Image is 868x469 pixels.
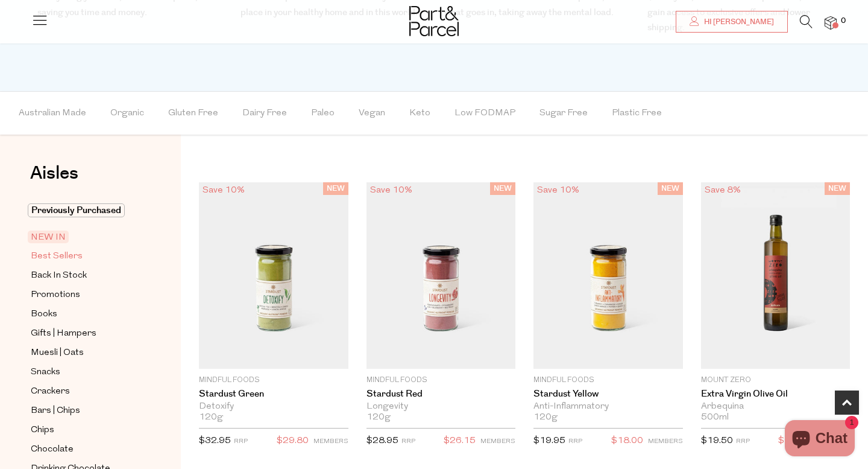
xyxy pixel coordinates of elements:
small: MEMBERS [480,438,515,445]
img: Extra Virgin Olive Oil [701,182,851,369]
span: NEW [825,182,850,195]
span: Promotions [31,288,80,302]
span: 120g [366,412,391,423]
div: Longevity [366,401,516,412]
small: RRP [401,438,415,445]
a: Stardust Green [199,389,348,400]
div: Save 8% [701,182,744,199]
span: Aisles [30,160,78,187]
span: Plastic Free [612,92,662,135]
a: 0 [825,16,837,29]
span: Chips [31,423,54,438]
img: Part&Parcel [409,6,459,36]
span: Paleo [311,92,335,135]
span: $28.95 [366,436,398,445]
small: MEMBERS [648,438,683,445]
a: Aisles [30,164,78,194]
img: Stardust Green [199,182,348,369]
span: Keto [409,92,430,135]
img: Stardust Red [366,182,516,369]
span: Hi [PERSON_NAME] [701,17,774,27]
span: $19.50 [701,436,733,445]
p: Mindful Foods [366,375,516,386]
inbox-online-store-chat: Shopify online store chat [781,420,858,459]
span: NEW IN [28,231,69,243]
a: Stardust Yellow [533,389,683,400]
small: MEMBERS [313,438,348,445]
a: Hi [PERSON_NAME] [676,11,788,33]
a: Best Sellers [31,249,140,264]
span: 500ml [701,412,729,423]
a: Crackers [31,384,140,399]
p: Mindful Foods [533,375,683,386]
span: Low FODMAP [454,92,515,135]
span: Books [31,307,57,322]
p: Mount Zero [701,375,851,386]
a: Gifts | Hampers [31,326,140,341]
span: $18.00 [611,433,643,449]
span: NEW [490,182,515,195]
span: 120g [533,412,558,423]
div: Save 10% [199,182,248,199]
p: Mindful Foods [199,375,348,386]
small: RRP [736,438,750,445]
a: Books [31,307,140,322]
a: Chips [31,423,140,438]
span: $32.95 [199,436,231,445]
span: Snacks [31,365,60,380]
a: Chocolate [31,442,140,457]
span: Previously Purchased [28,203,125,217]
span: 0 [838,16,849,27]
span: $18.00 [778,433,810,449]
a: Bars | Chips [31,403,140,418]
div: Detoxify [199,401,348,412]
a: Stardust Red [366,389,516,400]
small: RRP [568,438,582,445]
span: Vegan [359,92,385,135]
a: Promotions [31,287,140,302]
span: NEW [658,182,683,195]
span: $19.95 [533,436,565,445]
span: Organic [110,92,144,135]
span: Gifts | Hampers [31,327,96,341]
a: Muesli | Oats [31,345,140,360]
span: 120g [199,412,223,423]
a: Snacks [31,365,140,380]
span: Chocolate [31,442,74,457]
a: Previously Purchased [31,203,140,218]
span: NEW [323,182,348,195]
span: Australian Made [19,92,86,135]
a: Back In Stock [31,268,140,283]
span: $26.15 [444,433,476,449]
a: NEW IN [31,230,140,244]
span: Crackers [31,384,70,399]
span: Bars | Chips [31,404,80,418]
span: Dairy Free [242,92,287,135]
a: Extra Virgin Olive Oil [701,389,851,400]
small: RRP [234,438,248,445]
div: Arbequina [701,401,851,412]
span: Muesli | Oats [31,346,84,360]
div: Save 10% [533,182,583,199]
img: Stardust Yellow [533,182,683,369]
div: Anti-Inflammatory [533,401,683,412]
span: Gluten Free [168,92,218,135]
span: Sugar Free [539,92,588,135]
span: $29.80 [277,433,309,449]
div: Save 10% [366,182,416,199]
span: Best Sellers [31,249,83,264]
span: Back In Stock [31,269,87,283]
